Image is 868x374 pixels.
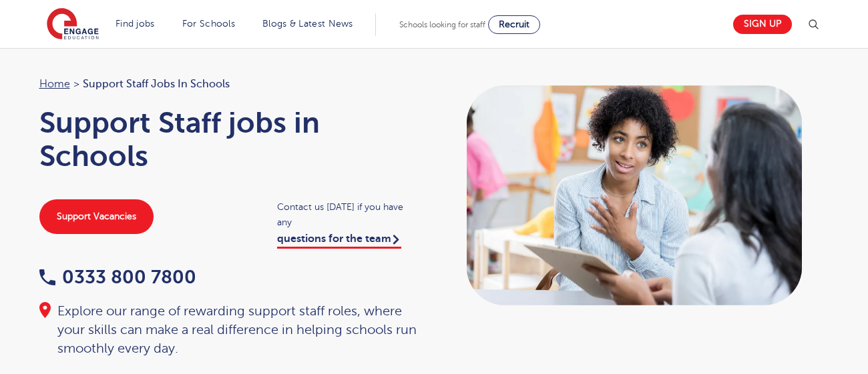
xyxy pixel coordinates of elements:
[39,199,154,234] a: Support Vacancies
[733,15,792,34] a: Sign up
[39,302,421,358] div: Explore our range of rewarding support staff roles, where your skills can make a real difference ...
[277,199,421,230] span: Contact us [DATE] if you have any
[116,19,155,29] a: Find jobs
[499,19,529,29] span: Recruit
[262,19,353,29] a: Blogs & Latest News
[39,78,70,90] a: Home
[39,75,421,93] nav: breadcrumb
[47,8,99,41] img: Engage Education
[39,106,421,173] h1: Support Staff jobs in Schools
[39,267,196,287] a: 0333 800 7800
[73,78,79,90] span: >
[399,20,485,29] span: Schools looking for staff
[83,75,230,93] span: Support Staff jobs in Schools
[277,233,401,249] a: questions for the team
[182,19,235,29] a: For Schools
[488,15,540,34] a: Recruit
